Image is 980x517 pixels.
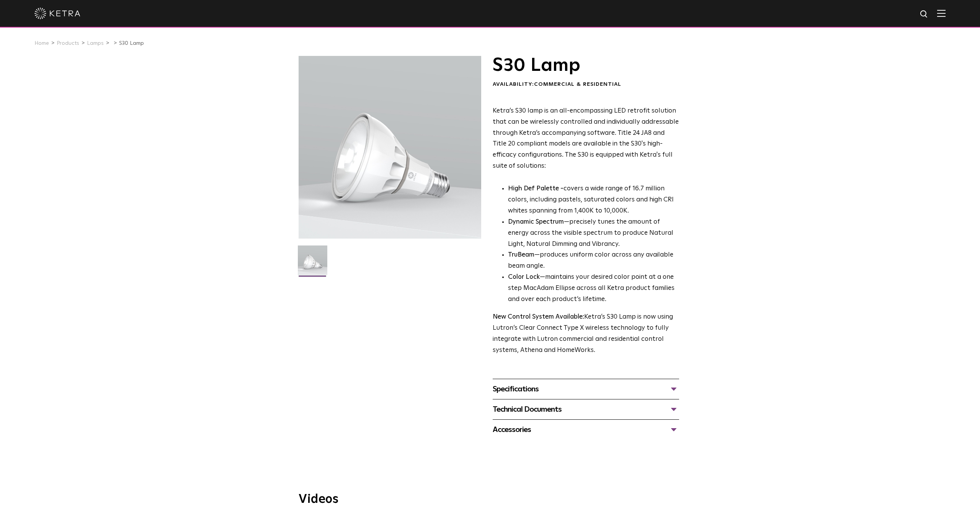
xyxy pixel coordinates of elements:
[508,252,534,258] strong: TruBeam
[508,183,679,217] p: covers a wide range of 16.7 million colors, including pastels, saturated colors and high CRI whit...
[508,250,679,272] li: —produces uniform color across any available beam angle.
[299,493,681,506] h3: Videos
[493,312,679,356] p: Ketra’s S30 Lamp is now using Lutron’s Clear Connect Type X wireless technology to fully integrat...
[493,81,679,88] div: Availability:
[493,403,679,416] div: Technical Documents
[937,10,946,17] img: Hamburger%20Nav.svg
[119,41,144,46] a: S30 Lamp
[493,424,679,436] div: Accessories
[508,274,540,280] strong: Color Lock
[87,41,104,46] a: Lamps
[493,56,679,75] h1: S30 Lamp
[493,108,679,169] span: Ketra’s S30 lamp is an all-encompassing LED retrofit solution that can be wirelessly controlled a...
[508,219,564,225] strong: Dynamic Spectrum
[493,314,584,320] strong: New Control System Available:
[493,383,679,395] div: Specifications
[34,8,80,19] img: ketra-logo-2019-white
[298,245,327,281] img: S30-Lamp-Edison-2021-Web-Square
[920,10,929,19] img: search icon
[508,272,679,305] li: —maintains your desired color point at a one step MacAdam Ellipse across all Ketra product famili...
[508,217,679,250] li: —precisely tunes the amount of energy across the visible spectrum to produce Natural Light, Natur...
[34,41,49,46] a: Home
[534,82,621,87] span: Commercial & Residential
[508,185,563,192] strong: High Def Palette -
[57,41,79,46] a: Products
